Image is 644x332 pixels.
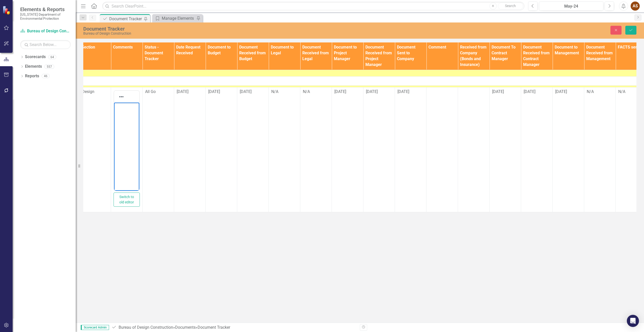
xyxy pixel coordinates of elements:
span: Elements & Reports [20,6,71,12]
button: May-24 [539,2,603,11]
div: 557 [44,64,54,69]
div: Document Tracker [83,26,397,32]
span: [DATE] [492,89,504,94]
button: Reveal or hide additional toolbar items [117,93,126,100]
span: Scorecard Admin [81,325,109,330]
button: Search [498,3,523,10]
a: Reports [25,73,39,79]
span: [DATE] [555,89,567,94]
div: May-24 [541,3,602,9]
span: Design [82,89,94,94]
a: Documents [175,325,196,330]
div: N/A [587,89,613,95]
div: 64 [48,55,56,59]
div: N/A [303,89,329,95]
span: [DATE] [208,89,220,94]
div: Open Intercom Messenger [627,315,639,327]
div: » » [112,325,356,330]
span: [DATE] [366,89,378,94]
a: Elements [25,64,42,69]
span: [DATE] [240,89,252,94]
a: Manage Elements [153,15,195,21]
iframe: Rich Text Area [114,103,139,191]
span: [DATE] [397,89,409,94]
input: Search ClearPoint... [102,2,524,11]
a: Bureau of Design Construction [20,28,71,34]
span: [DATE] [524,89,535,94]
span: Search [505,4,516,8]
div: Manage Elements [162,15,195,21]
span: [DATE] [334,89,346,94]
div: Document Tracker [198,325,230,330]
input: Search Below... [20,40,71,49]
div: Document Tracker [109,16,143,22]
button: Switch to old editor [114,193,140,207]
a: Bureau of Design Construction [119,325,173,330]
a: Scorecards [25,54,46,60]
span: All Go [145,89,156,94]
img: ClearPoint Strategy [3,6,11,15]
div: Bureau of Design Construction [83,32,397,35]
div: N/A [271,89,298,95]
div: 46 [42,74,50,78]
button: AS [631,2,640,11]
small: [US_STATE] Department of Environmental Protection [20,12,71,21]
span: [DATE] [177,89,189,94]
